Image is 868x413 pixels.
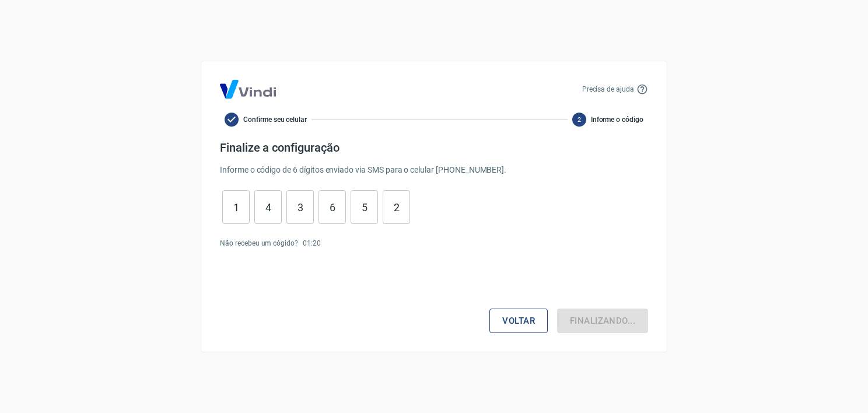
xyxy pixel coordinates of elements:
h4: Finalize a configuração [220,141,648,155]
img: Logo Vind [220,80,276,99]
button: Voltar [489,309,548,333]
span: Informe o código [591,114,643,125]
text: 2 [577,116,581,124]
p: Informe o código de 6 dígitos enviado via SMS para o celular [PHONE_NUMBER] . [220,164,648,176]
p: Precisa de ajuda [582,84,634,94]
span: Confirme seu celular [243,114,307,125]
p: Não recebeu um cógido? [220,238,298,249]
p: 01 : 20 [303,238,321,249]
